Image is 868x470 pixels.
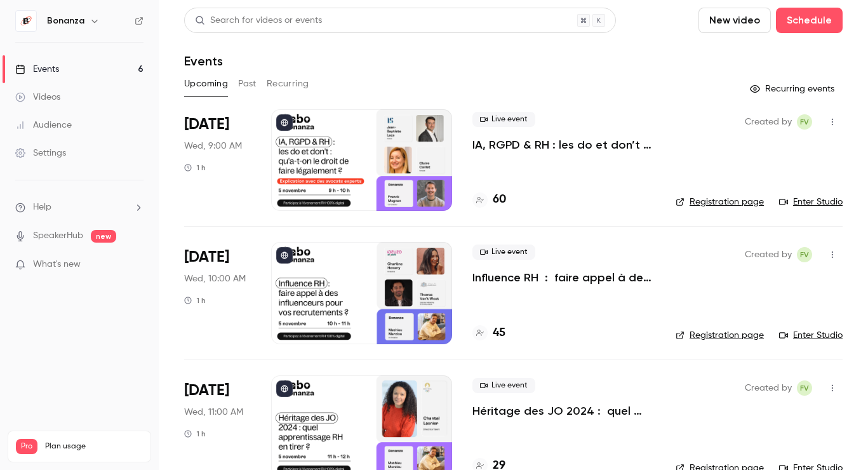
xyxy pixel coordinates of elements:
span: Wed, 10:00 AM [184,272,246,285]
img: Bonanza [16,11,36,31]
span: Help [33,201,51,214]
div: Events [15,63,59,76]
span: Created by [745,380,792,396]
a: Registration page [676,329,764,342]
span: Live event [472,378,535,393]
a: 60 [472,191,506,208]
a: Registration page [676,196,764,208]
button: Schedule [776,8,843,33]
span: new [91,230,116,243]
span: FV [800,247,809,262]
a: Enter Studio [779,329,843,342]
div: Search for videos or events [195,14,322,27]
a: Enter Studio [779,196,843,208]
span: FV [800,114,809,130]
span: FV [800,380,809,396]
span: Plan usage [45,441,143,452]
div: Nov 5 Wed, 9:00 AM (Europe/Paris) [184,109,251,211]
span: [DATE] [184,247,229,267]
div: 1 h [184,163,206,173]
span: Created by [745,114,792,130]
button: New video [698,8,771,33]
h6: Bonanza [47,15,84,27]
span: Live event [472,245,535,260]
a: Héritage des JO 2024 : quel apprentissage RH en tirer ? [472,403,655,419]
li: help-dropdown-opener [15,201,144,214]
div: Videos [15,91,60,104]
div: 1 h [184,429,206,439]
span: Wed, 9:00 AM [184,140,242,152]
button: Recurring [267,74,309,94]
button: Recurring events [744,79,843,99]
span: [DATE] [184,380,229,401]
span: Fabio Vilarinho [797,247,812,262]
a: SpeakerHub [33,229,83,243]
h4: 45 [493,325,505,342]
a: 45 [472,325,505,342]
div: Nov 5 Wed, 10:00 AM (Europe/Paris) [184,242,251,344]
button: Past [238,74,257,94]
h1: Events [184,53,223,69]
h4: 60 [493,191,506,208]
span: Live event [472,112,535,127]
div: Settings [15,147,66,159]
button: Upcoming [184,74,228,94]
iframe: Noticeable Trigger [128,259,144,271]
a: Influence RH : faire appel à des influenceurs pour vos recrutements ? [472,270,655,285]
span: Pro [16,439,37,454]
span: [DATE] [184,114,229,135]
span: Fabio Vilarinho [797,380,812,396]
div: Audience [15,119,72,131]
span: Fabio Vilarinho [797,114,812,130]
span: Wed, 11:00 AM [184,406,243,419]
a: IA, RGPD & RH : les do et don’t - qu’a-t-on le droit de faire légalement ? [472,137,655,152]
span: What's new [33,258,81,271]
div: 1 h [184,295,206,305]
span: Created by [745,247,792,262]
